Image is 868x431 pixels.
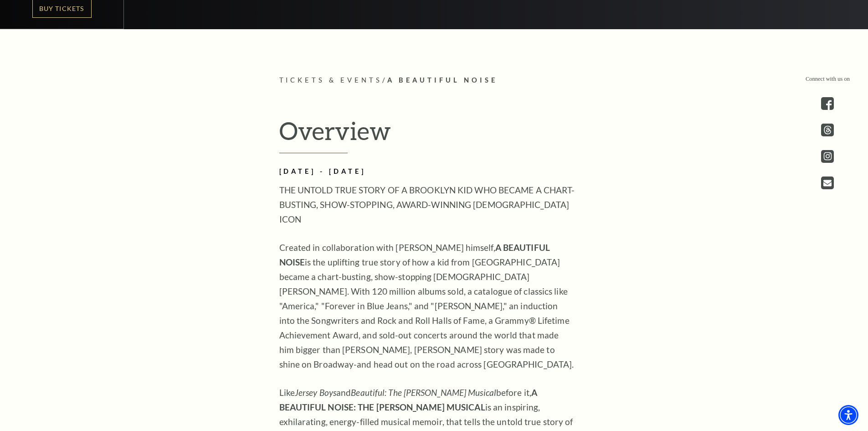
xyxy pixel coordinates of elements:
h2: [DATE] - [DATE] [279,166,575,177]
p: Created in collaboration with [PERSON_NAME] himself, is the uplifting true story of how a kid fro... [279,240,575,372]
h2: Overview [279,116,589,153]
a: threads.com - open in a new tab [821,124,834,136]
em: Jersey Boys [295,387,336,398]
em: Beautiful: The [PERSON_NAME] Musical [351,387,496,398]
a: facebook - open in a new tab [821,97,834,110]
div: Accessibility Menu [838,405,858,425]
p: / [279,75,589,86]
span: A Beautiful Noise [387,76,498,84]
a: Open this option - open in a new tab [821,177,834,189]
a: instagram - open in a new tab [821,150,834,163]
p: THE UNTOLD TRUE STORY OF A BROOKLYN KID WHO BECAME A CHART-BUSTING, SHOW-STOPPING, AWARD-WINNING ... [279,183,575,227]
p: Connect with us on [806,75,850,83]
span: Tickets & Events [279,76,383,84]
